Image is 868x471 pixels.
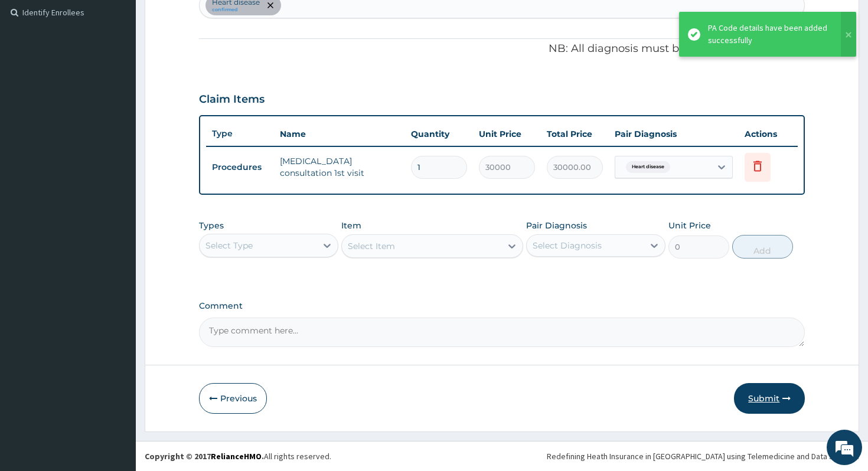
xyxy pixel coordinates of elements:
[547,450,859,462] div: Redefining Heath Insurance in [GEOGRAPHIC_DATA] using Telemedicine and Data Science!
[206,156,274,178] td: Procedures
[199,93,265,106] h3: Claim Items
[145,451,264,462] strong: Copyright © 2017 .
[405,122,473,146] th: Quantity
[211,451,262,462] a: RelianceHMO
[61,66,198,81] div: Chat with us now
[205,240,253,251] div: Select Type
[206,123,274,145] th: Type
[212,7,260,13] small: confirmed
[541,122,609,146] th: Total Price
[199,41,805,57] p: NB: All diagnosis must be linked to a claim item
[274,149,406,185] td: [MEDICAL_DATA] consultation 1st visit
[609,122,739,146] th: Pair Diagnosis
[668,220,711,231] label: Unit Price
[626,161,670,173] span: Heart disease
[199,383,267,414] button: Previous
[68,149,163,268] span: We're online!
[274,122,406,146] th: Name
[732,235,793,259] button: Add
[739,122,798,146] th: Actions
[199,301,805,311] label: Comment
[708,22,830,47] div: PA Code details have been added successfully
[22,59,48,89] img: d_794563401_company_1708531726252_794563401
[6,322,225,364] textarea: Type your message and hit 'Enter'
[341,220,361,231] label: Item
[473,122,541,146] th: Unit Price
[526,220,587,231] label: Pair Diagnosis
[136,441,868,471] footer: All rights reserved.
[533,240,602,251] div: Select Diagnosis
[199,221,224,231] label: Types
[194,6,222,34] div: Minimize live chat window
[734,383,805,414] button: Submit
